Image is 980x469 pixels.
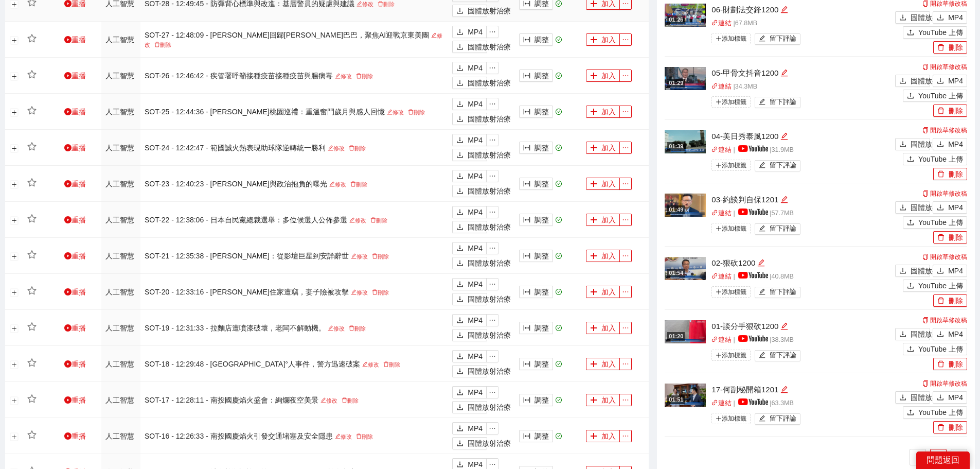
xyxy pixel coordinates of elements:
[452,170,487,182] button: 下載MP4
[718,210,732,217] font: 連結
[10,252,19,260] button: 展開行
[456,28,464,37] span: 下載
[711,146,718,153] span: 關聯
[619,106,632,118] button: 省略
[354,145,366,151] font: 刪除
[711,20,732,27] a: 關聯連結
[64,144,72,151] span: 遊戲圈
[759,35,765,43] span: 編輯
[911,13,954,22] font: 固體放射治療
[619,142,632,154] button: 省略
[755,223,800,235] button: 編輯留下評論
[933,11,967,24] button: 下載MP4
[534,36,549,44] font: 調整
[534,180,549,188] font: 調整
[468,64,483,72] font: MP4
[669,143,683,149] font: 01:39
[456,100,464,109] span: 下載
[903,216,967,229] button: 上傳YouTube 上傳
[937,44,945,52] span: 刪除
[949,170,963,178] font: 刪除
[930,190,967,197] font: 開啟草修改稿
[534,144,549,152] font: 調整
[160,42,171,48] font: 刪除
[523,144,530,152] span: 列寬
[620,108,631,115] span: 省略
[456,223,464,232] span: 下載
[601,72,616,80] font: 加入
[376,217,387,223] font: 刪除
[329,181,335,187] span: 編輯
[620,144,631,151] span: 省略
[357,253,368,259] font: 修改
[456,259,464,268] span: 下載
[780,6,788,13] span: 編輯
[383,1,395,7] font: 刪除
[452,26,487,38] button: 下載MP4
[523,108,530,116] span: 列寬
[930,127,967,134] font: 開啟草修改稿
[780,67,788,79] div: 編輯
[930,63,967,71] font: 開啟草修改稿
[328,145,333,151] span: 編輯
[523,252,530,260] span: 列寬
[903,26,967,39] button: 上傳YouTube 上傳
[895,138,930,150] button: 下載固體放射治療
[738,209,768,215] img: yt_logo_rgb_light.a676ea31.png
[468,79,511,87] font: 固體放射治療
[619,33,632,46] button: 省略
[586,33,620,46] button: 加加入
[911,203,954,212] font: 固體放射治療
[770,162,796,169] font: 留下評論
[937,107,945,115] span: 刪除
[586,286,620,298] button: 加加入
[590,216,597,224] span: 加
[933,231,967,244] button: 刪除刪除
[519,70,553,82] button: 列寬調整
[933,75,967,87] button: 下載MP4
[64,36,72,43] span: 遊戲圈
[918,92,963,100] font: YouTube 上傳
[895,201,930,214] button: 下載固體放射治療
[335,73,341,79] span: 編輯
[601,108,616,116] font: 加入
[586,250,620,262] button: 加加入
[468,223,511,231] font: 固體放射治療
[64,180,72,187] span: 遊戲圈
[523,216,530,224] span: 列寬
[456,7,464,15] span: 下載
[918,218,963,227] font: YouTube 上傳
[948,77,963,85] font: MP4
[770,98,796,106] font: 留下評論
[903,90,967,102] button: 上傳YouTube 上傳
[899,14,906,22] span: 下載
[601,36,616,44] font: 加入
[922,64,929,70] span: 複製
[456,187,464,196] span: 下載
[452,149,487,161] button: 下載固體放射治療
[738,145,768,152] img: yt_logo_rgb_light.a676ea31.png
[534,252,549,260] font: 調整
[933,41,967,54] button: 刪除刪除
[590,180,597,188] span: 加
[414,109,425,115] font: 刪除
[456,281,464,289] span: 下載
[10,144,19,152] button: 展開行
[72,108,86,116] font: 重播
[759,98,765,106] span: 編輯
[669,16,683,23] font: 01:26
[711,210,732,217] a: 關聯連結
[711,273,718,280] span: 關聯
[590,144,597,152] span: 加
[486,170,498,182] button: 省略
[665,130,706,153] img: 8a084846-63e2-48c9-9f63-e532f9dd2481.jpg
[468,151,511,159] font: 固體放射治療
[486,206,498,218] button: 省略
[10,36,19,44] button: 展開行
[519,178,553,190] button: 列寬調整
[586,106,620,118] button: 加加入
[590,36,597,44] span: 加
[780,196,788,203] span: 編輯
[350,181,356,187] span: 刪除
[534,72,549,80] font: 調整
